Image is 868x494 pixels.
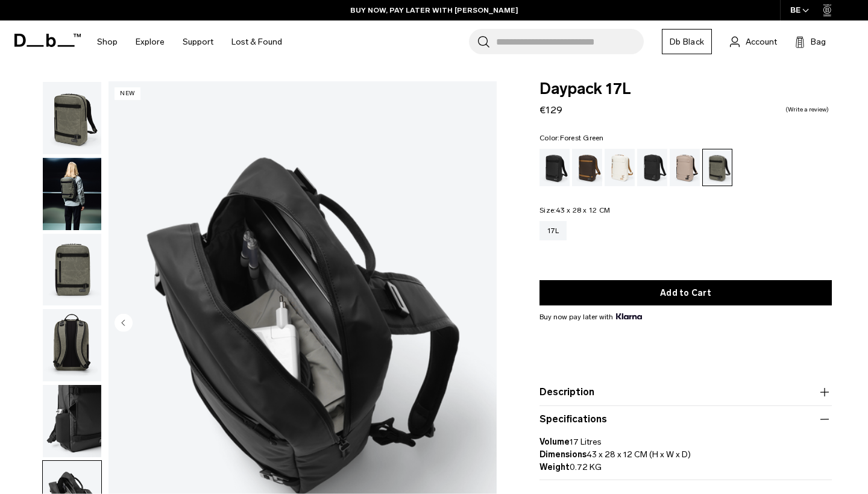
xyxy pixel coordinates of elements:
[662,29,712,54] a: Db Black
[115,313,133,334] button: Previous slide
[539,437,570,447] strong: Volume
[43,158,101,230] img: Daypack 17L Forest Green
[539,427,832,474] p: 17 Litres 43 x 28 x 12 CM (H x W x D) 0.72 KG
[616,313,642,319] img: {"height" => 20, "alt" => "Klarna"}
[43,82,101,154] img: Daypack 17L Forest Green
[539,81,832,97] span: Daypack 17L
[539,149,570,186] a: Black Out
[231,20,282,63] a: Lost & Found
[539,221,567,240] a: 17L
[97,20,118,63] a: Shop
[136,20,165,63] a: Explore
[42,384,102,458] button: Daypack 17L Forest Green
[539,134,604,142] legend: Color:
[556,206,610,214] span: 43 x 28 x 12 CM
[539,385,832,399] button: Description
[605,149,635,186] a: Oatmilk
[88,20,291,63] nav: Main Navigation
[702,149,732,186] a: Forest Green
[539,104,562,116] span: €129
[43,309,101,381] img: Daypack 17L Forest Green
[43,234,101,306] img: Daypack 17L Forest Green
[795,34,826,49] button: Bag
[670,149,700,186] a: Fogbow Beige
[42,233,102,307] button: Daypack 17L Forest Green
[539,280,832,305] button: Add to Cart
[539,449,587,460] strong: Dimensions
[572,149,602,186] a: Espresso
[811,36,826,48] span: Bag
[183,20,213,63] a: Support
[539,462,570,472] strong: Weight
[539,207,610,214] legend: Size:
[42,81,102,155] button: Daypack 17L Forest Green
[560,134,604,142] span: Forest Green
[730,34,777,49] a: Account
[746,36,777,48] span: Account
[115,87,140,100] p: New
[43,385,101,457] img: Daypack 17L Forest Green
[42,308,102,382] button: Daypack 17L Forest Green
[785,107,829,113] a: Write a review
[42,157,102,231] button: Daypack 17L Forest Green
[637,149,667,186] a: Charcoal Grey
[350,5,518,16] a: BUY NOW, PAY LATER WITH [PERSON_NAME]
[539,311,642,322] span: Buy now pay later with
[539,412,832,427] button: Specifications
